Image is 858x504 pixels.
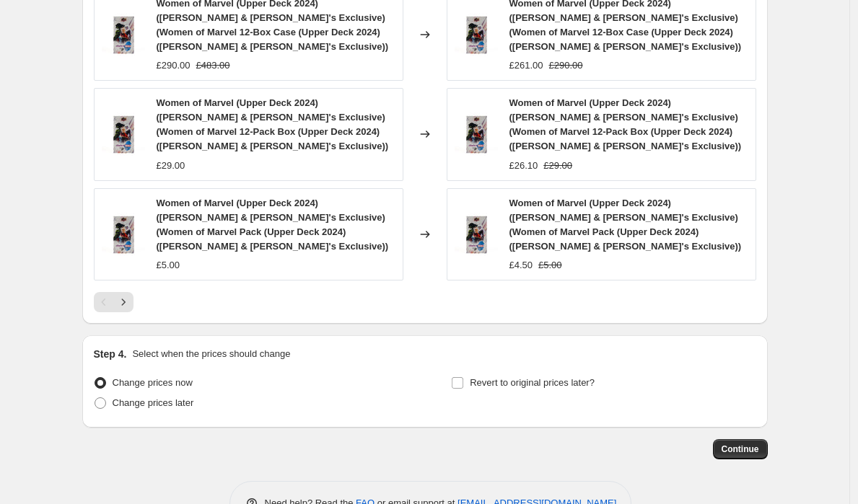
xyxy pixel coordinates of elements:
img: 64156271477120_868145_004_112224_80x.jpg [102,13,145,56]
h2: Step 4. [94,347,127,361]
span: Change prices later [113,397,194,408]
span: Continue [722,443,759,455]
img: 64156271477120_868145_004_112224_80x.jpg [455,213,498,256]
span: Women of Marvel (Upper Deck 2024) ([PERSON_NAME] & [PERSON_NAME]'s Exclusive) (Women of Marvel 12... [157,97,389,151]
img: 64156271477120_868145_004_112224_80x.jpg [455,112,498,156]
img: 64156271477120_868145_004_112224_80x.jpg [102,112,145,156]
span: Change prices now [113,377,193,388]
p: Select when the prices should change [132,347,290,361]
img: 64156271477120_868145_004_112224_80x.jpg [455,13,498,56]
button: Next [113,292,133,312]
nav: Pagination [94,292,133,312]
div: £5.00 [157,258,180,273]
img: 64156271477120_868145_004_112224_80x.jpg [102,213,145,256]
div: £26.10 [509,159,538,173]
strike: £290.00 [549,58,583,73]
div: £29.00 [157,159,185,173]
strike: £483.00 [196,58,230,73]
div: £4.50 [509,258,533,273]
div: £261.00 [509,58,543,73]
span: Women of Marvel (Upper Deck 2024) ([PERSON_NAME] & [PERSON_NAME]'s Exclusive) (Women of Marvel Pa... [157,198,389,252]
span: Revert to original prices later? [470,377,595,388]
button: Continue [713,439,768,459]
span: Women of Marvel (Upper Deck 2024) ([PERSON_NAME] & [PERSON_NAME]'s Exclusive) (Women of Marvel Pa... [509,198,742,252]
strike: £29.00 [543,159,572,173]
strike: £5.00 [538,258,562,273]
span: Women of Marvel (Upper Deck 2024) ([PERSON_NAME] & [PERSON_NAME]'s Exclusive) (Women of Marvel 12... [509,97,742,151]
div: £290.00 [157,58,191,73]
